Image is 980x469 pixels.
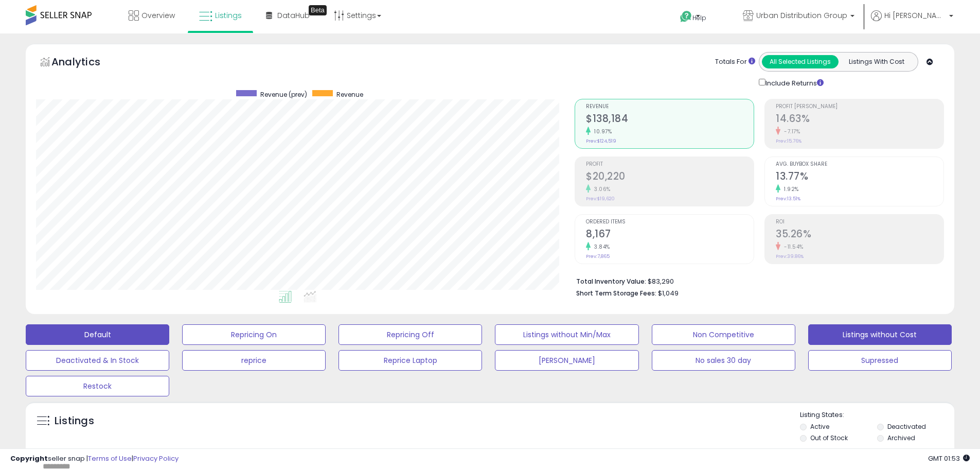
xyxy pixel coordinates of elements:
button: Default [26,324,169,345]
i: Get Help [680,10,692,23]
label: Archived [887,433,915,442]
h5: Analytics [51,55,120,72]
small: Prev: 15.76% [776,138,801,144]
strong: Copyright [10,454,48,463]
div: seller snap | | [10,454,179,464]
button: Repricing Off [338,324,482,345]
div: Tooltip anchor [309,5,327,15]
span: Ordered Items [586,219,754,225]
h2: 35.26% [776,228,943,242]
a: Privacy Policy [133,454,179,463]
span: Revenue (prev) [260,90,307,99]
span: ROI [776,219,943,225]
a: Help [672,3,726,33]
span: Overview [141,10,175,21]
small: Prev: 7,865 [586,253,610,259]
h5: Listings [55,414,94,428]
div: Totals For [715,57,755,67]
span: 2025-09-17 01:53 GMT [928,454,970,463]
span: Profit [PERSON_NAME] [776,104,943,110]
button: Deactivated & In Stock [26,350,169,371]
small: 3.84% [591,243,610,251]
small: -7.17% [780,128,800,135]
small: Prev: $19,620 [586,196,615,202]
button: Non Competitive [652,324,795,345]
span: DataHub [277,10,310,21]
b: Total Inventory Value: [576,277,646,286]
small: 10.97% [591,128,612,135]
a: Hi [PERSON_NAME] [871,10,953,33]
button: Listings without Cost [808,324,952,345]
small: Prev: 13.51% [776,196,800,202]
button: [PERSON_NAME] [495,350,638,371]
h2: 14.63% [776,113,943,127]
label: Out of Stock [810,433,848,442]
h2: $138,184 [586,113,754,127]
label: Deactivated [887,422,926,431]
small: Prev: $124,519 [586,138,616,144]
p: Listing States: [800,410,954,420]
button: Reprice Laptop [338,350,482,371]
button: Supressed [808,350,952,371]
span: Revenue [336,90,363,99]
b: Short Term Storage Fees: [576,289,656,298]
button: No sales 30 day [652,350,795,371]
small: 1.92% [780,185,799,193]
span: Urban Distribution Group [756,10,847,21]
button: reprice [182,350,326,371]
span: Help [692,13,706,22]
span: $1,049 [658,288,679,298]
h2: $20,220 [586,170,754,184]
label: Active [810,422,829,431]
small: 3.06% [591,185,611,193]
span: Revenue [586,104,754,110]
button: Restock [26,376,169,396]
small: -11.54% [780,243,804,251]
span: Avg. Buybox Share [776,162,943,167]
small: Prev: 39.86% [776,253,804,259]
button: Repricing On [182,324,326,345]
button: Listings without Min/Max [495,324,638,345]
span: Listings [215,10,242,21]
button: All Selected Listings [762,55,839,68]
div: Include Returns [751,77,836,89]
li: $83,290 [576,274,936,287]
a: Terms of Use [88,454,132,463]
h2: 13.77% [776,170,943,184]
button: Listings With Cost [838,55,915,68]
span: Hi [PERSON_NAME] [884,10,946,21]
h2: 8,167 [586,228,754,242]
span: Profit [586,162,754,167]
